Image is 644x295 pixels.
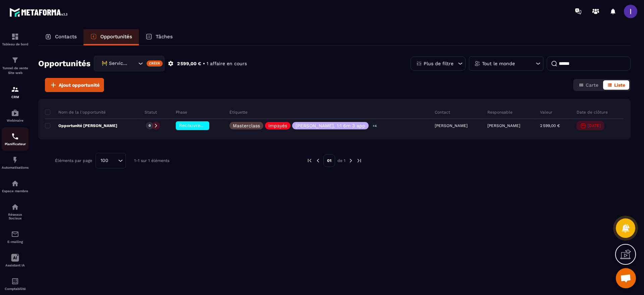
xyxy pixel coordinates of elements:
p: Date de clôture [577,110,608,115]
a: formationformationTableau de bord [2,28,29,51]
p: Assistant IA [2,263,29,267]
p: 01 [323,154,335,167]
p: Opportunités [100,34,132,40]
a: Opportunités [84,29,139,45]
a: automationsautomationsAutomatisations [2,151,29,174]
p: +4 [370,122,379,129]
span: Carte [586,82,598,88]
span: 100 [98,157,111,164]
img: formation [11,85,19,93]
p: Tâches [156,34,173,40]
p: Opportunité [PERSON_NAME] [45,123,117,128]
p: de 1 [337,158,345,163]
a: formationformationTunnel de vente Site web [2,51,29,80]
p: CRM [2,95,29,99]
img: prev [315,158,321,164]
div: Search for option [94,56,164,71]
button: Ajout opportunité [45,78,104,92]
p: Comptabilité [2,287,29,291]
img: formation [11,33,19,41]
img: logo [9,6,70,18]
p: [PERSON_NAME]. 1:1 6m 3 app [296,123,365,128]
p: Plus de filtre [424,61,453,66]
img: scheduler [11,132,19,140]
button: Liste [603,80,629,90]
img: email [11,230,19,238]
p: 2 599,00 € [540,123,560,128]
p: Éléments par page [55,158,92,163]
p: Impayés [268,123,287,128]
p: Tunnel de vente Site web [2,66,29,75]
img: social-network [11,203,19,211]
p: Contact [435,110,450,115]
p: Nom de la l'opportunité [45,110,106,115]
p: Espace membre [2,189,29,193]
a: Contacts [38,29,84,45]
p: Masterclass [233,123,260,128]
a: social-networksocial-networkRéseaux Sociaux [2,198,29,225]
span: Ajout opportunité [59,82,100,88]
a: automationsautomationsWebinaire [2,104,29,127]
p: Tout le monde [482,61,515,66]
a: Assistant IA [2,249,29,272]
img: accountant [11,277,19,285]
div: Ouvrir le chat [616,268,636,288]
img: automations [11,156,19,164]
img: next [348,158,354,164]
p: Phase [176,110,187,115]
span: 🚧 Service Client [100,60,130,67]
img: prev [307,158,313,164]
p: E-mailing [2,240,29,244]
p: Contacts [55,34,77,40]
div: Créer [147,60,163,67]
a: automationsautomationsEspace membre [2,174,29,198]
p: Responsable [487,110,513,115]
p: • [203,60,205,67]
a: Tâches [139,29,179,45]
span: Liste [614,82,625,88]
p: Étiquette [229,110,248,115]
p: Réseaux Sociaux [2,213,29,220]
input: Search for option [111,157,116,164]
p: [DATE] [588,123,601,128]
p: Automatisations [2,166,29,169]
p: 2 599,00 € [177,60,201,67]
a: emailemailE-mailing [2,225,29,249]
p: [PERSON_NAME] [487,123,520,128]
button: Carte [575,80,602,90]
h2: Opportunités [38,57,91,70]
p: Planificateur [2,142,29,146]
p: 0 [149,123,151,128]
p: Statut [145,110,157,115]
p: 1-1 sur 1 éléments [134,158,169,163]
a: formationformationCRM [2,80,29,104]
a: schedulerschedulerPlanificateur [2,127,29,151]
img: automations [11,179,19,187]
input: Search for option [130,60,137,67]
div: Search for option [96,153,126,168]
p: Webinaire [2,119,29,122]
img: formation [11,56,19,64]
p: Valeur [540,110,552,115]
span: Recouvrement [179,123,212,128]
img: automations [11,109,19,117]
p: Tableau de bord [2,42,29,46]
p: 1 affaire en cours [207,60,247,67]
img: next [356,158,362,164]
